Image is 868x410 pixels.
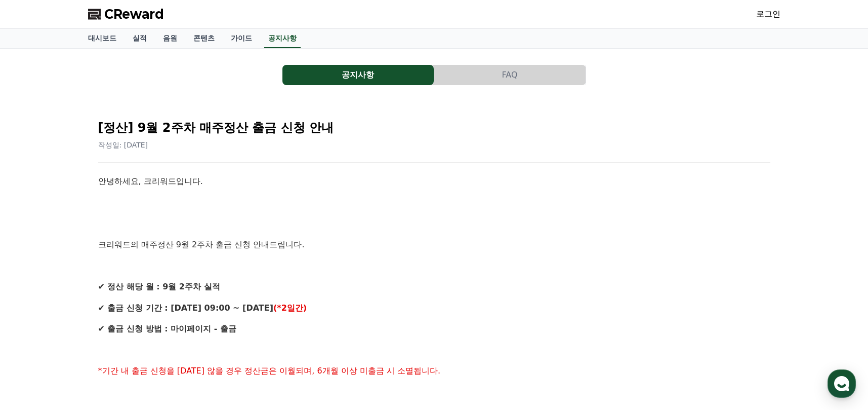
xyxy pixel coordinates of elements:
a: 콘텐츠 [185,29,223,48]
a: CReward [88,6,164,22]
a: 공지사항 [264,29,301,48]
strong: ✔ 출금 신청 방법 : 마이페이지 - 출금 [98,324,236,333]
p: 크리워드의 매주정산 9월 2주차 출금 신청 안내드립니다. [98,238,770,251]
span: CReward [104,6,164,22]
a: 로그인 [756,8,780,20]
a: 가이드 [223,29,260,48]
a: 대시보드 [80,29,125,48]
a: 실적 [125,29,155,48]
span: *기간 내 출금 신청을 [DATE] 않을 경우 정산금은 이월되며, 6개월 이상 미출금 시 소멸됩니다. [98,366,441,376]
strong: ✔ 출금 신청 기간 : [DATE] 09:00 ~ [DATE] [98,303,273,313]
p: 안녕하세요, 크리워드입니다. [98,175,770,188]
a: FAQ [434,65,586,85]
span: 작성일: [DATE] [98,141,148,149]
a: 음원 [155,29,185,48]
strong: (*2일간) [273,303,307,313]
h2: [정산] 9월 2주차 매주정산 출금 신청 안내 [98,120,770,136]
button: FAQ [434,65,586,85]
button: 공지사항 [282,65,434,85]
a: 공지사항 [282,65,434,85]
strong: ✔ 정산 해당 월 : 9월 2주차 실적 [98,282,220,291]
